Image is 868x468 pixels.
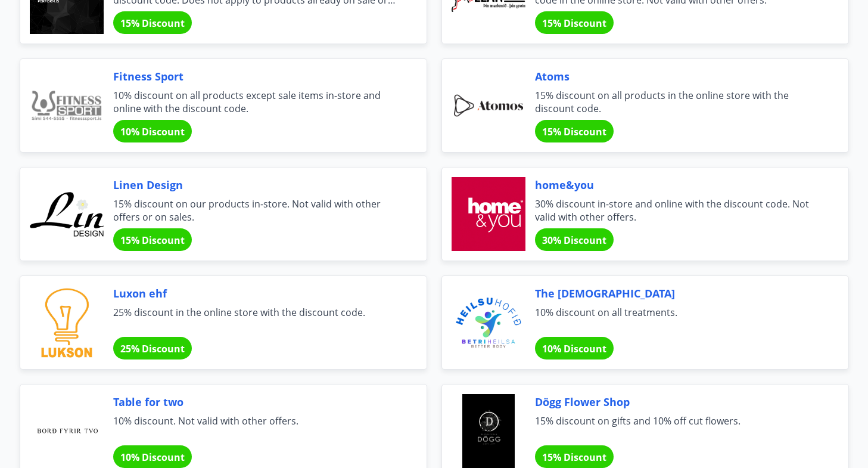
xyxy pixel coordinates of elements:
[113,306,398,332] span: 25% discount in the online store with the discount code.
[113,178,183,192] font: Linen Design
[113,414,398,441] span: 10% discount. Not valid with other offers.
[535,89,820,115] span: 15% discount on all products in the online store with the discount code.
[113,197,398,224] span: 15% discount on our products in-store. Not valid with other offers or on sales.
[535,286,675,300] font: The [DEMOGRAPHIC_DATA]
[542,342,606,355] font: 10% Discount
[113,69,183,83] font: Fitness Sport
[542,234,606,247] span: 30% Discount
[535,306,820,332] span: 10% discount on all treatments.
[120,234,185,247] font: 15% Discount
[120,125,185,138] font: 10% Discount
[535,395,630,409] font: Dögg Flower Shop
[120,17,185,30] font: 15% Discount
[542,17,606,30] font: 15% Discount
[535,177,820,193] span: home&you
[120,451,185,464] font: 10% Discount
[542,451,606,464] font: 15% Discount
[535,197,820,224] span: 30% discount in-store and online with the discount code. Not valid with other offers.
[535,414,820,441] span: 15% discount on gifts and 10% off cut flowers.
[113,89,398,115] span: 10% discount on all products except sale items in-store and online with the discount code.
[113,286,167,300] font: Luxon ehf
[113,395,183,409] font: Table for two
[535,69,570,83] font: Atoms
[120,342,185,355] span: 25% Discount
[542,125,606,138] font: 15% Discount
